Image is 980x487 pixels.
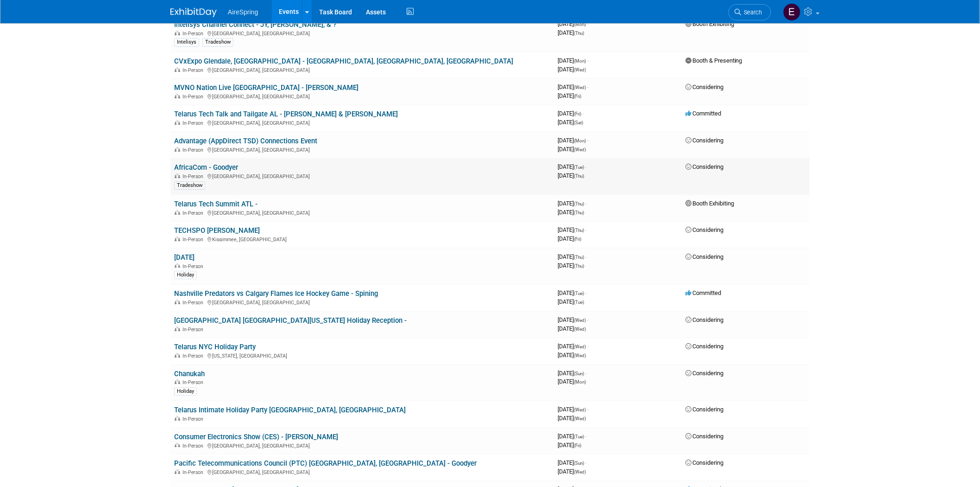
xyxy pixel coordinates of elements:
span: - [587,137,589,144]
span: (Sun) [574,461,584,466]
span: (Wed) [574,85,586,90]
span: [DATE] [558,66,586,73]
div: [GEOGRAPHIC_DATA], [GEOGRAPHIC_DATA] [174,119,550,126]
span: In-Person [182,416,206,422]
a: [GEOGRAPHIC_DATA] [GEOGRAPHIC_DATA][US_STATE] Holiday Reception - [174,316,407,325]
span: [DATE] [558,262,584,269]
span: [DATE] [558,352,586,359]
span: (Thu) [574,173,584,179]
div: Holiday [174,387,197,396]
span: In-Person [182,147,206,153]
img: In-Person Event [175,469,180,474]
span: [DATE] [558,298,584,305]
span: In-Person [182,237,206,243]
img: In-Person Event [175,416,180,421]
a: Telarus NYC Holiday Party [174,343,256,351]
span: (Sun) [574,371,584,376]
a: MVNO Nation Live [GEOGRAPHIC_DATA] - [PERSON_NAME] [174,83,358,92]
span: - [585,433,587,440]
span: (Wed) [574,327,586,332]
div: [GEOGRAPHIC_DATA], [GEOGRAPHIC_DATA] [174,66,550,73]
span: In-Person [182,173,206,179]
span: (Wed) [574,407,586,412]
a: Telarus Tech Talk and Tailgate AL - [PERSON_NAME] & [PERSON_NAME] [174,110,398,118]
div: Tradeshow [202,38,233,46]
span: [DATE] [558,29,584,36]
span: In-Person [182,327,206,333]
span: Considering [685,253,723,260]
span: [DATE] [558,459,587,466]
span: Considering [685,137,723,144]
span: (Tue) [574,300,584,305]
span: Considering [685,163,723,170]
span: [DATE] [558,442,581,449]
span: In-Person [182,353,206,359]
span: (Fri) [574,237,581,242]
a: Chanukah [174,370,205,378]
span: [DATE] [558,200,587,207]
img: In-Person Event [175,147,180,152]
a: TECHSPO [PERSON_NAME] [174,226,260,235]
img: In-Person Event [175,173,180,178]
span: - [587,20,589,27]
img: ExhibitDay [170,8,217,17]
span: [DATE] [558,325,586,332]
img: In-Person Event [175,327,180,331]
span: - [585,370,587,377]
div: [GEOGRAPHIC_DATA], [GEOGRAPHIC_DATA] [174,172,550,179]
span: (Thu) [574,31,584,36]
span: (Fri) [574,94,581,99]
span: [DATE] [558,433,587,440]
span: In-Person [182,443,206,449]
span: - [587,83,589,90]
img: In-Person Event [175,300,180,304]
img: In-Person Event [175,237,180,241]
span: - [585,226,587,233]
img: erica arjona [783,3,801,21]
span: (Fri) [574,443,581,448]
img: In-Person Event [175,379,180,384]
span: Considering [685,343,723,350]
span: [DATE] [558,119,583,126]
img: In-Person Event [175,353,180,358]
span: - [585,253,587,260]
span: (Thu) [574,201,584,206]
img: In-Person Event [175,31,180,35]
span: [DATE] [558,468,586,475]
span: [DATE] [558,370,587,377]
img: In-Person Event [175,94,180,98]
span: [DATE] [558,289,587,296]
a: Consumer Electronics Show (CES) - [PERSON_NAME] [174,433,338,441]
span: (Mon) [574,138,586,143]
div: Tradeshow [174,181,205,190]
a: Telarus Intimate Holiday Party [GEOGRAPHIC_DATA], [GEOGRAPHIC_DATA] [174,406,406,414]
span: Search [741,9,762,16]
span: Considering [685,459,723,466]
span: (Thu) [574,263,584,269]
a: Telarus Tech Summit ATL - [174,200,258,208]
span: (Wed) [574,416,586,421]
span: [DATE] [558,378,586,385]
span: [DATE] [558,57,589,64]
img: In-Person Event [175,120,180,125]
a: AfricaCom - Goodyer [174,163,238,172]
span: (Tue) [574,291,584,296]
span: In-Person [182,31,206,37]
div: [US_STATE], [GEOGRAPHIC_DATA] [174,352,550,359]
span: In-Person [182,210,206,216]
span: Committed [685,110,721,117]
span: (Wed) [574,67,586,72]
span: In-Person [182,94,206,100]
span: - [587,406,589,413]
span: [DATE] [558,406,589,413]
img: In-Person Event [175,263,180,268]
div: [GEOGRAPHIC_DATA], [GEOGRAPHIC_DATA] [174,209,550,216]
div: Kissimmee, [GEOGRAPHIC_DATA] [174,235,550,243]
span: Booth Exhibiting [685,200,734,207]
span: (Tue) [574,165,584,170]
span: Considering [685,83,723,90]
span: In-Person [182,379,206,385]
span: [DATE] [558,137,589,144]
span: In-Person [182,300,206,306]
span: Considering [685,316,723,323]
